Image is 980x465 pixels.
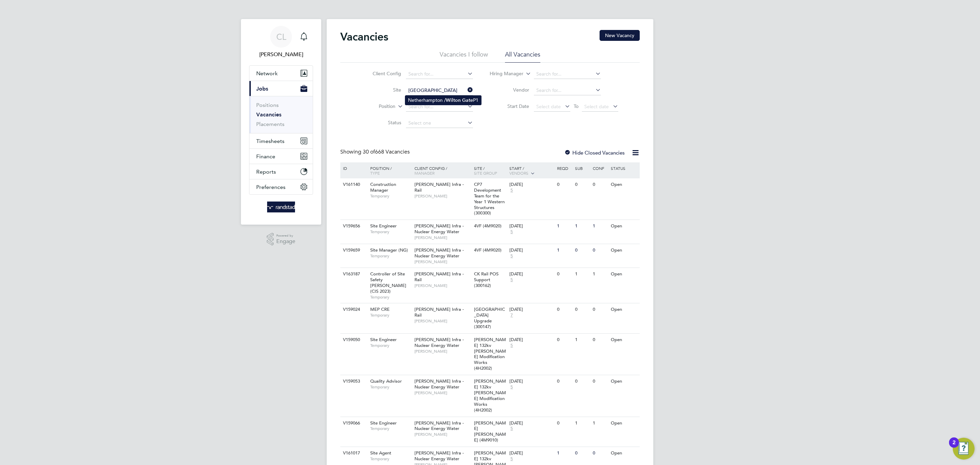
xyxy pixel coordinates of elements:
span: Site Engineer [370,223,397,229]
div: 0 [555,417,573,430]
div: 0 [591,447,609,460]
div: Open [609,417,639,430]
label: Site [362,87,401,93]
div: 0 [573,178,591,191]
div: 1 [573,334,591,346]
span: To [572,102,581,111]
span: Site Group [474,170,497,176]
div: Open [609,244,639,257]
div: 0 [591,244,609,257]
h2: Vacancies [340,30,388,44]
div: Reqd [555,162,573,174]
span: Temporary [370,384,411,390]
div: 1 [555,244,573,257]
div: [DATE] [509,182,554,188]
img: randstad-logo-retina.png [267,202,295,212]
div: 0 [573,303,591,316]
div: 1 [573,268,591,280]
span: [PERSON_NAME] Infra - Nuclear Energy Water [414,223,464,235]
span: Engage [276,239,295,244]
div: 0 [591,375,609,388]
span: Temporary [370,193,411,199]
span: Select date [536,103,561,110]
div: 0 [555,268,573,280]
div: [DATE] [509,420,554,426]
span: [PERSON_NAME] Infra - Rail [414,306,464,318]
span: [PERSON_NAME] [414,318,471,324]
div: V161017 [341,447,365,460]
span: [PERSON_NAME] Infra - Nuclear Energy Water [414,337,464,348]
label: Vendor [490,87,529,93]
span: Timesheets [256,138,284,144]
div: Site / [472,162,508,179]
span: [PERSON_NAME] [414,235,471,240]
button: New Vacancy [600,30,640,41]
a: Positions [256,102,279,108]
span: Temporary [370,426,411,431]
label: Hide Closed Vacancies [564,149,625,156]
span: [PERSON_NAME] [414,283,471,288]
span: [PERSON_NAME] [414,349,471,354]
span: MEP CRE [370,306,390,312]
div: Position / [365,162,413,179]
div: 0 [591,303,609,316]
div: [DATE] [509,307,554,312]
div: 0 [555,178,573,191]
span: Temporary [370,312,411,318]
div: 1 [573,417,591,430]
a: CL[PERSON_NAME] [249,26,313,59]
input: Select one [406,118,473,128]
div: V161140 [341,178,365,191]
span: 5 [509,229,514,235]
span: 5 [509,188,514,193]
li: Vacancies I follow [440,50,488,63]
input: Search for... [534,86,601,95]
span: [PERSON_NAME] Infra - Nuclear Energy Water [414,450,464,462]
div: 0 [555,375,573,388]
span: Temporary [370,253,411,259]
div: V159024 [341,303,365,316]
div: V159659 [341,244,365,257]
div: Open [609,178,639,191]
div: ID [341,162,365,174]
div: 1 [555,447,573,460]
li: Netherhampton / P1 [405,96,481,105]
span: [PERSON_NAME] [414,432,471,437]
span: Vendors [509,170,528,176]
div: V159053 [341,375,365,388]
div: 1 [573,220,591,233]
a: Placements [256,121,284,127]
span: [PERSON_NAME] [414,259,471,264]
label: Start Date [490,103,529,109]
span: CP7 Development Team for the Year 1 Western Structures (300300) [474,181,505,216]
div: 2 [952,443,955,451]
span: Manager [414,170,435,176]
span: CL [276,32,286,41]
span: Jobs [256,85,268,92]
span: Site Agent [370,450,391,456]
div: V159066 [341,417,365,430]
div: Status [609,162,639,174]
div: 0 [555,334,573,346]
label: Hiring Manager [484,70,523,77]
div: 0 [591,178,609,191]
button: Finance [249,149,313,164]
div: V159050 [341,334,365,346]
a: Vacancies [256,111,281,118]
label: Client Config [362,70,401,77]
div: Open [609,268,639,280]
b: Wilton [446,97,461,103]
span: [PERSON_NAME] Infra - Rail [414,271,464,283]
button: Timesheets [249,133,313,148]
span: Temporary [370,343,411,348]
span: Site Manager (NG) [370,247,408,253]
span: CK Rail POS Support (300162) [474,271,499,288]
div: 0 [555,303,573,316]
span: 4VF (4M9020) [474,223,502,229]
span: 5 [509,456,514,462]
span: Select date [584,103,609,110]
span: [GEOGRAPHIC_DATA] Upgrade (300147) [474,306,505,330]
span: Temporary [370,294,411,300]
span: 7 [509,312,514,318]
div: Open [609,334,639,346]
